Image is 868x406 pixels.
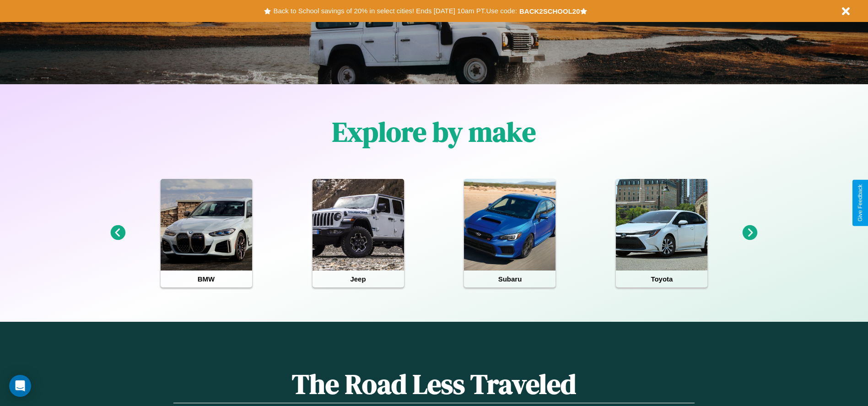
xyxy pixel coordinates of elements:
[332,113,536,151] h1: Explore by make
[9,375,31,397] div: Open Intercom Messenger
[464,271,555,287] h4: Subaru
[313,271,404,287] h4: Jeep
[616,271,707,287] h4: Toyota
[857,184,863,222] div: Give Feedback
[173,365,694,403] h1: The Road Less Traveled
[161,271,252,287] h4: BMW
[519,7,580,15] b: BACK2SCHOOL20
[271,5,519,17] button: Back to School savings of 20% in select cities! Ends [DATE] 10am PT.Use code:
